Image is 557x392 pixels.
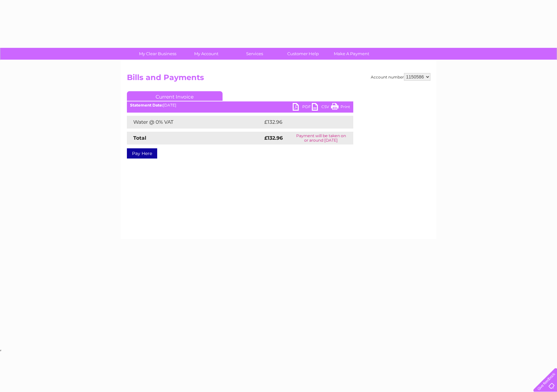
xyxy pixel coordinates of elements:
[127,116,263,129] td: Water @ 0% VAT
[131,48,184,60] a: My Clear Business
[371,73,430,81] div: Account number
[228,48,281,60] a: Services
[264,135,283,141] strong: £132.96
[127,73,430,85] h2: Bills and Payments
[127,91,223,101] a: Current Invoice
[277,48,329,60] a: Customer Help
[331,103,350,112] a: Print
[312,103,331,112] a: CSV
[127,148,157,159] a: Pay Here
[289,132,353,144] td: Payment will be taken on or around [DATE]
[133,135,146,141] strong: Total
[293,103,312,112] a: PDF
[127,103,353,107] div: [DATE]
[180,48,232,60] a: My Account
[263,116,341,129] td: £132.96
[325,48,378,60] a: Make A Payment
[130,103,163,107] b: Statement Date:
